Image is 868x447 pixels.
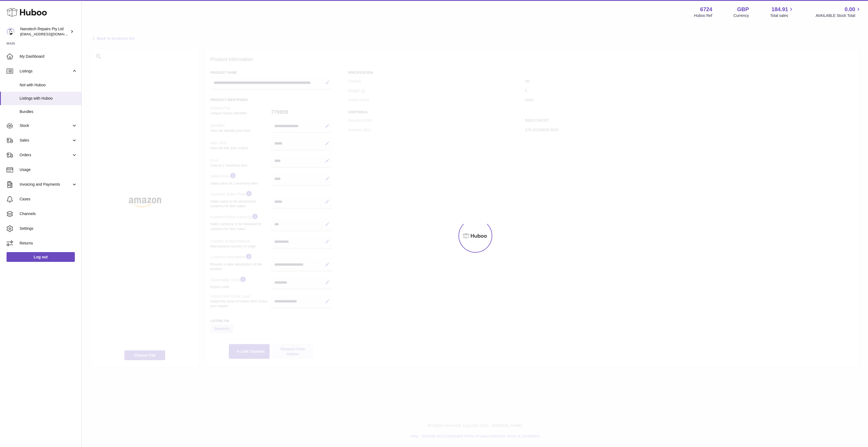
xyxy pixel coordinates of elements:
[20,82,77,88] span: Not with Huboo
[770,6,794,18] a: 184.91 Total sales
[845,6,855,13] span: 0.00
[20,109,77,114] span: Bundles
[7,252,75,262] a: Log out
[20,211,77,216] span: Channels
[20,197,77,202] span: Cases
[20,32,80,36] span: [EMAIL_ADDRESS][DOMAIN_NAME]
[734,13,749,18] div: Currency
[20,26,69,37] div: Nanotech Repairs Pty Ltd
[815,13,861,18] span: AVAILABLE Stock Total
[771,6,788,13] span: 184.91
[20,54,77,59] span: My Dashboard
[20,69,72,74] span: Listings
[20,241,77,246] span: Returns
[20,138,72,143] span: Sales
[20,96,77,101] span: Listings with Huboo
[20,123,72,128] span: Stock
[770,13,794,18] span: Total sales
[20,226,77,231] span: Settings
[7,27,15,36] img: internalAdmin-6724@internal.huboo.com
[815,6,861,18] a: 0.00 AVAILABLE Stock Total
[20,182,72,187] span: Invoicing and Payments
[20,152,72,158] span: Orders
[700,6,712,13] strong: 6724
[20,167,77,172] span: Usage
[694,13,712,18] div: Huboo Ref
[737,6,749,13] strong: GBP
